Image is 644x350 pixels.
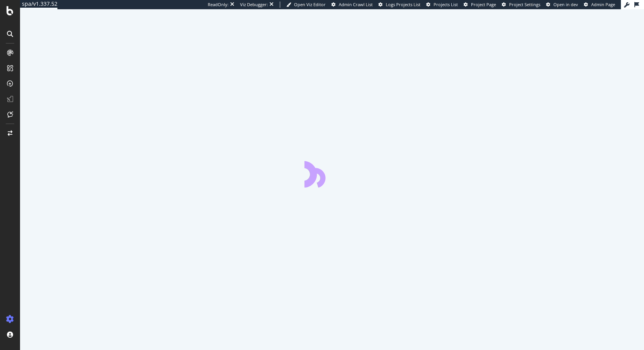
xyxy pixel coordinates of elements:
[240,2,268,8] div: Viz Debugger:
[553,2,578,7] span: Open in dev
[471,2,496,7] span: Project Page
[294,2,326,7] span: Open Viz Editor
[378,2,420,8] a: Logs Projects List
[434,2,458,7] span: Projects List
[584,2,615,8] a: Admin Page
[286,2,326,8] a: Open Viz Editor
[386,2,420,7] span: Logs Projects List
[331,2,373,8] a: Admin Crawl List
[502,2,540,8] a: Project Settings
[591,2,615,7] span: Admin Page
[426,2,458,8] a: Projects List
[339,2,373,7] span: Admin Crawl List
[464,2,496,8] a: Project Page
[208,2,229,8] div: ReadOnly:
[546,2,578,8] a: Open in dev
[304,160,360,188] div: animation
[509,2,540,7] span: Project Settings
